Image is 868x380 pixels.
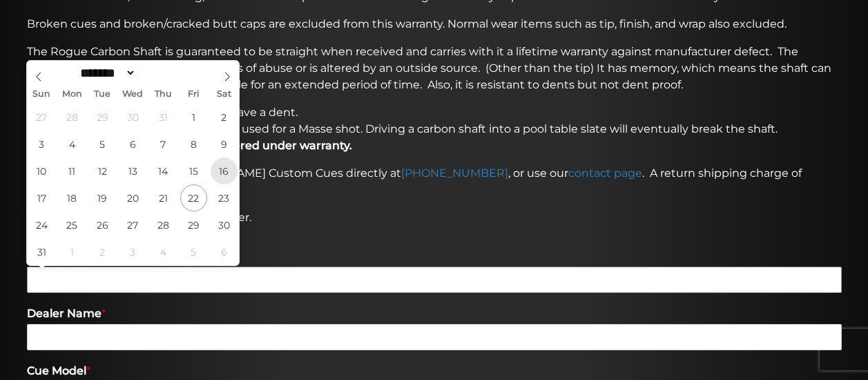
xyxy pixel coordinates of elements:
span: Wed [117,90,148,99]
span: August 5, 2025 [89,131,116,158]
span: September 2, 2025 [89,238,116,265]
span: August 9, 2025 [211,131,238,158]
span: August 14, 2025 [150,158,177,184]
input: Year [136,66,190,80]
span: August 12, 2025 [89,158,116,184]
span: August 18, 2025 [59,184,86,211]
span: August 23, 2025 [211,184,238,211]
span: August 26, 2025 [89,211,116,238]
span: August 29, 2025 [180,211,207,238]
li: Carbon shafts are not meant to be used for a Masse shot. Driving a carbon shaft into a pool table... [49,121,842,137]
span: August 30, 2025 [211,211,238,238]
span: July 29, 2025 [89,104,116,131]
span: Thu [148,90,178,99]
span: August 10, 2025 [28,158,55,184]
label: Dealer Name [27,307,842,321]
span: September 6, 2025 [211,238,238,265]
span: Sun [27,90,57,99]
span: August 24, 2025 [28,211,55,238]
span: August 15, 2025 [180,158,207,184]
span: August 2, 2025 [211,104,238,131]
span: August 20, 2025 [119,184,146,211]
span: August 1, 2025 [180,104,207,131]
span: August 31, 2025 [28,238,55,265]
span: September 1, 2025 [59,238,86,265]
label: Date Purchased [27,249,842,264]
span: July 30, 2025 [119,104,146,131]
span: August 4, 2025 [59,131,86,158]
span: July 27, 2025 [28,104,55,131]
span: September 5, 2025 [180,238,207,265]
span: August 7, 2025 [150,131,177,158]
span: August 3, 2025 [28,131,55,158]
label: Cue Model [27,364,842,379]
span: August 11, 2025 [59,158,86,184]
span: Sat [209,90,239,99]
span: August 13, 2025 [119,158,146,184]
select: Month [76,66,137,80]
span: Fri [178,90,209,99]
span: August 27, 2025 [119,211,146,238]
span: August 25, 2025 [59,211,86,238]
p: If you have questions, call [PERSON_NAME] Custom Cues directly at , or use our . A return shippin... [27,165,842,198]
a: contact page [568,167,642,180]
a: [PHONE_NUMBER] [401,167,508,180]
span: September 3, 2025 [119,238,146,265]
span: August 16, 2025 [211,158,238,184]
p: Please do not contact a dealer or retailer. [27,209,842,226]
li: Contact with a sharp corner can leave a dent. [49,104,842,121]
p: Broken cues and broken/cracked butt caps are excluded from this warranty. Normal wear items such ... [27,16,842,32]
span: July 31, 2025 [150,104,177,131]
span: September 4, 2025 [150,238,177,265]
span: August 17, 2025 [28,184,55,211]
span: August 8, 2025 [180,131,207,158]
span: August 28, 2025 [150,211,177,238]
span: July 28, 2025 [59,104,86,131]
span: August 6, 2025 [119,131,146,158]
span: August 21, 2025 [150,184,177,211]
p: The Rogue Carbon Shaft is guaranteed to be straight when received and carries with it a lifetime ... [27,44,842,93]
span: Tue [87,90,117,99]
span: August 19, 2025 [89,184,116,211]
span: August 22, 2025 [180,184,207,211]
span: Mon [57,90,87,99]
